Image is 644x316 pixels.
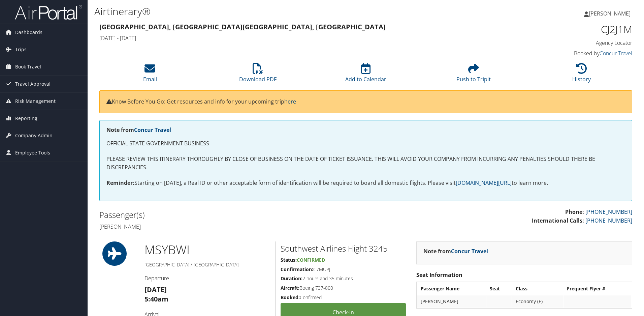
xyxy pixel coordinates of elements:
h5: [GEOGRAPHIC_DATA] / [GEOGRAPHIC_DATA] [144,261,270,268]
h2: Passenger(s) [99,209,361,221]
td: Economy (E) [512,295,563,308]
td: [PERSON_NAME] [417,295,486,308]
a: Download PDF [239,67,277,83]
p: PLEASE REVIEW THIS ITINERARY THOROUGHLY BY CLOSE OF BUSINESS ON THE DATE OF TICKET ISSUANCE. THIS... [106,155,625,172]
a: Email [143,67,157,83]
strong: Booked: [281,294,300,300]
strong: 5:40am [144,294,168,304]
strong: [GEOGRAPHIC_DATA], [GEOGRAPHIC_DATA] [GEOGRAPHIC_DATA], [GEOGRAPHIC_DATA] [99,22,386,31]
img: airportal-logo.png [15,4,82,20]
h4: [PERSON_NAME] [99,223,361,230]
h1: MSY BWI [144,241,270,258]
th: Seat [486,283,512,295]
strong: Note from [106,126,171,134]
a: Concur Travel [600,50,632,57]
span: Company Admin [15,127,53,144]
strong: International Calls: [532,217,584,224]
strong: Confirmation: [281,266,313,272]
th: Passenger Name [417,283,486,295]
a: [DOMAIN_NAME][URL] [456,179,512,186]
strong: Phone: [565,208,584,216]
h5: Confirmed [281,294,406,301]
p: OFFICIAL STATE GOVERNMENT BUSINESS [106,139,625,148]
a: History [572,67,591,83]
h5: 2 hours and 35 minutes [281,275,406,282]
h5: Boeing 737-800 [281,285,406,291]
th: Class [512,283,563,295]
h4: Booked by [507,50,632,57]
span: Book Travel [15,58,41,75]
a: Concur Travel [451,248,488,255]
strong: Status: [281,257,297,263]
h1: Airtinerary® [94,4,456,19]
a: Concur Travel [134,126,171,134]
span: [PERSON_NAME] [589,10,631,17]
a: [PHONE_NUMBER] [585,217,632,224]
p: Know Before You Go: Get resources and info for your upcoming trip [106,97,625,106]
a: Push to Tripit [456,67,491,83]
p: Starting on [DATE], a Real ID or other acceptable form of identification will be required to boar... [106,179,625,188]
h4: Departure [144,275,270,282]
span: Dashboards [15,24,42,41]
h1: CJ2J1M [507,22,632,36]
h4: [DATE] - [DATE] [99,34,496,42]
div: -- [490,298,508,305]
span: Reporting [15,110,37,127]
a: Add to Calendar [345,67,386,83]
a: here [284,98,296,105]
strong: Aircraft: [281,285,299,291]
span: Confirmed [297,257,325,263]
h4: Agency Locator [507,39,632,47]
strong: Duration: [281,275,302,282]
div: -- [567,298,628,305]
a: [PERSON_NAME] [584,3,637,24]
span: Travel Approval [15,76,51,92]
strong: Note from [423,248,488,255]
span: Employee Tools [15,144,50,161]
strong: [DATE] [144,285,167,294]
span: Risk Management [15,93,56,110]
a: [PHONE_NUMBER] [585,208,632,216]
span: Trips [15,41,27,58]
strong: Seat Information [416,271,462,279]
h5: C7MUPJ [281,266,406,273]
h2: Southwest Airlines Flight 3245 [281,243,406,254]
th: Frequent Flyer # [563,283,631,295]
strong: Reminder: [106,179,134,186]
